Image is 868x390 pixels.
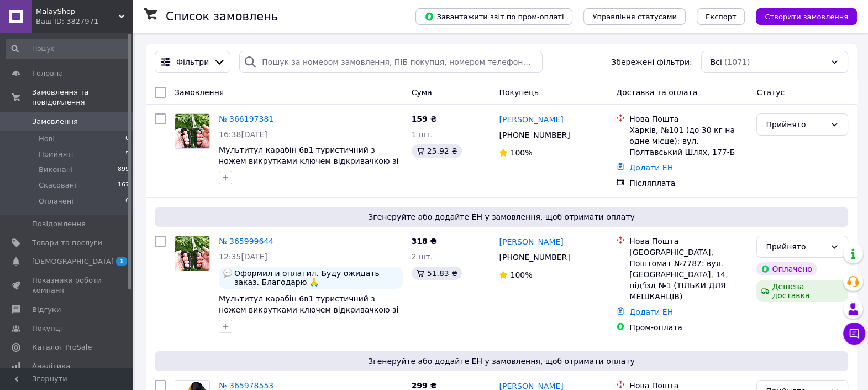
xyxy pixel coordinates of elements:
span: 299 ₴ [412,381,437,390]
a: Мультитул карабін 6в1 туристичний з ножем викрутками ключем відкривачкою зі сталі й алюмінію [219,145,398,176]
span: 5 [125,149,129,159]
span: Доставка та оплата [616,88,697,97]
input: Пошук [6,39,130,59]
span: Оформил и оплатил. Буду ожидать заказ. Благодарю 🙏 [234,269,398,287]
a: Створити замовлення [745,12,857,20]
div: Харків, №101 (до 30 кг на одне місце): вул. Полтавський Шлях, 177-Б [629,124,748,158]
div: [GEOGRAPHIC_DATA], Поштомат №7787: вул. [GEOGRAPHIC_DATA], 14, під'їзд №1 (ТІЛЬКИ ДЛЯ МЕШКАНЦІВ) [629,247,748,302]
span: 0 [125,196,129,206]
img: Фото товару [175,236,209,271]
span: Товари та послуги [32,238,102,248]
div: Післяплата [629,178,748,189]
div: 25.92 ₴ [412,144,462,158]
div: [PHONE_NUMBER] [497,127,572,143]
a: № 366197381 [219,115,273,123]
div: Нова Пошта [629,236,748,247]
span: 2 шт. [412,252,433,261]
a: [PERSON_NAME] [499,114,563,125]
div: Прийнято [766,118,825,131]
span: Завантажити звіт по пром-оплаті [424,12,564,22]
span: Управління статусами [592,13,677,21]
button: Управління статусами [583,8,686,25]
div: Прийнято [766,241,825,253]
a: Додати ЕН [629,163,673,172]
a: Мультитул карабін 6в1 туристичний з ножем викрутками ключем відкривачкою зі сталі й алюмінію [219,294,398,325]
span: Cума [412,88,432,97]
span: Аналітика [32,361,70,371]
span: Створити замовлення [765,13,848,21]
span: Каталог ProSale [32,342,92,352]
span: Виконані [39,165,73,175]
span: MalayShop [36,7,119,17]
button: Чат з покупцем [843,323,865,345]
span: Фільтри [176,56,209,67]
div: 51.83 ₴ [412,267,462,280]
span: (1071) [724,58,750,66]
span: 12:35[DATE] [219,252,267,261]
div: Дешева доставка [756,280,848,302]
span: 159 ₴ [412,115,437,123]
span: Замовлення [32,117,78,127]
span: Головна [32,69,63,79]
a: № 365999644 [219,237,273,246]
span: 100% [510,148,532,157]
span: Всі [711,56,722,67]
span: Збережені фільтри: [611,56,692,67]
span: Оплачені [39,196,73,206]
div: Пром-оплата [629,322,748,333]
img: :speech_balloon: [223,269,232,278]
span: 318 ₴ [412,237,437,246]
span: Відгуки [32,305,61,315]
span: Прийняті [39,149,73,159]
a: № 365978553 [219,381,273,390]
span: Згенеруйте або додайте ЕН у замовлення, щоб отримати оплату [159,211,844,222]
img: Фото товару [175,114,209,148]
span: Покупці [32,324,62,334]
input: Пошук за номером замовлення, ПІБ покупця, номером телефону, Email, номером накладної [239,51,543,73]
span: 16:38[DATE] [219,130,267,139]
h1: Список замовлень [166,10,278,23]
div: Ваш ID: 3827971 [36,17,133,27]
span: 899 [118,165,129,175]
span: Скасовані [39,180,76,190]
span: Замовлення [175,88,224,97]
a: Фото товару [175,236,210,271]
span: Статус [756,88,785,97]
span: 0 [125,134,129,144]
div: Нова Пошта [629,113,748,124]
a: [PERSON_NAME] [499,236,563,247]
button: Експорт [697,8,745,25]
a: Додати ЕН [629,308,673,316]
span: Згенеруйте або додайте ЕН у замовлення, щоб отримати оплату [159,356,844,367]
span: Замовлення та повідомлення [32,87,133,107]
span: Показники роботи компанії [32,275,102,295]
span: Нові [39,134,55,144]
div: Оплачено [756,262,816,275]
button: Завантажити звіт по пром-оплаті [415,8,572,25]
span: 1 [116,257,127,266]
span: 1 шт. [412,130,433,139]
span: Експорт [706,13,737,21]
button: Створити замовлення [756,8,857,25]
div: [PHONE_NUMBER] [497,249,572,265]
span: 167 [118,180,129,190]
span: [DEMOGRAPHIC_DATA] [32,257,114,267]
span: Покупець [499,88,538,97]
span: Повідомлення [32,219,86,229]
span: 100% [510,271,532,279]
a: Фото товару [175,113,210,149]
